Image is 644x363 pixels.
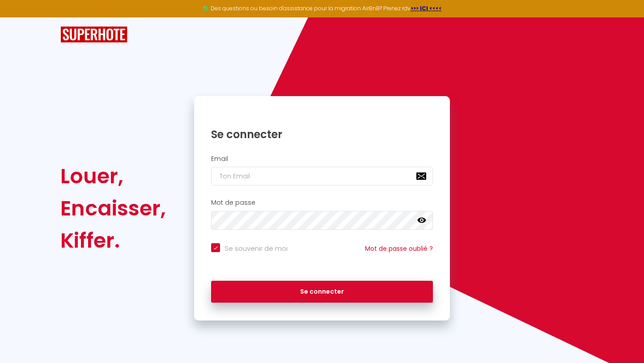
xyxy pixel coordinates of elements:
[211,281,433,303] button: Se connecter
[365,244,433,253] a: Mot de passe oublié ?
[211,199,433,207] h2: Mot de passe
[411,4,442,12] a: >>> ICI <<<<
[60,26,127,43] img: SuperHote logo
[60,224,166,257] div: Kiffer.
[211,167,433,186] input: Ton Email
[211,155,433,163] h2: Email
[60,160,166,192] div: Louer,
[60,192,166,224] div: Encaisser,
[211,127,433,141] h1: Se connecter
